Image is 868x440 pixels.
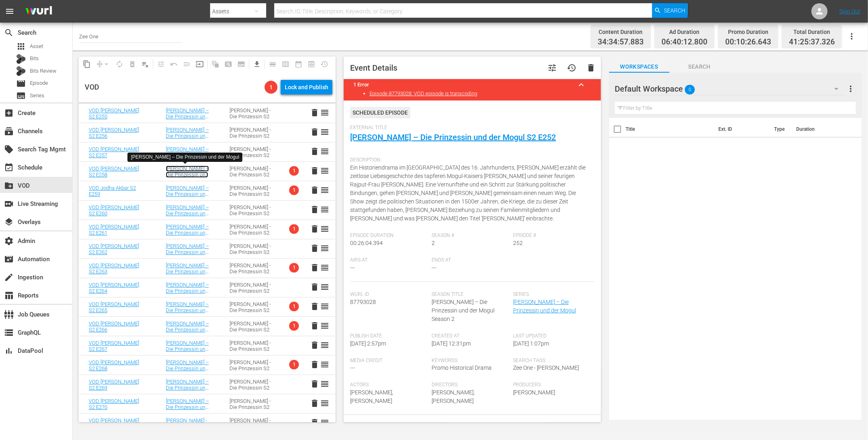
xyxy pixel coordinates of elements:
button: keyboard_arrow_up [572,75,591,94]
button: Search [652,3,688,18]
div: [PERSON_NAME] - Die Prinzessin S2 [230,107,274,119]
span: Episode Duration [350,233,428,239]
a: VOD [PERSON_NAME] S2 E268 [89,359,139,371]
a: VOD [PERSON_NAME] S2 E257 [89,146,139,158]
span: Bits Review [30,67,56,75]
a: VOD Jodha Akbar S2 E259 [89,185,136,197]
span: Ingestion [4,272,14,282]
span: 06:40:12.800 [661,38,707,47]
span: Event Details [350,63,397,73]
span: Revert to Primary Episode [167,58,180,71]
span: Episode [16,79,26,88]
span: 252 [513,240,523,246]
span: [PERSON_NAME] – Die Prinzessin und der Mogul Season 2 [432,299,495,322]
div: Ad Duration [661,26,707,38]
button: delete [310,185,319,195]
a: [PERSON_NAME] – Die Prinzessin und der Mogul [166,301,209,319]
th: Duration [792,118,840,140]
span: reorder [320,127,330,137]
span: delete [310,321,319,331]
span: Schedule [4,163,14,172]
div: [PERSON_NAME] - Die Prinzessin S2 [230,301,274,313]
span: Created At [432,333,509,339]
a: Sign Out [839,8,860,15]
span: Download as CSV [248,57,263,72]
span: --- [350,264,355,271]
a: VOD [PERSON_NAME] S2 E260 [89,204,139,216]
span: 1 [289,166,299,176]
a: [PERSON_NAME] – Die Prinzessin und der Mogul S2 E252 [350,132,556,142]
span: 41:25:37.326 [789,38,835,47]
span: Clear Lineup [139,58,152,71]
div: [PERSON_NAME] - Die Prinzessin S2 [230,243,274,255]
span: Media Credit [350,358,428,364]
a: [PERSON_NAME] – Die Prinzessin und der Mogul [166,398,209,416]
a: [PERSON_NAME] – Die Prinzessin und der Mogul [166,107,209,126]
a: [PERSON_NAME] – Die Prinzessin und der Mogul [166,379,209,397]
span: Select single day to View History [318,58,331,71]
a: [PERSON_NAME] – Die Prinzessin und der Mogul [166,204,209,222]
span: 1 [289,302,299,311]
span: reorder [320,205,330,214]
span: Overlays [4,217,14,227]
span: playlist_remove_outlined [141,60,149,68]
button: delete [310,243,319,253]
span: [DATE] 12:31pm [432,340,471,347]
button: delete [310,205,319,214]
span: Live Streaming [4,199,14,209]
a: [PERSON_NAME] – Die Prinzessin und der Mogul [166,321,209,339]
button: delete [310,147,319,156]
span: delete [310,360,319,369]
button: more_vert [846,79,856,98]
span: Ein Historiendrama im [GEOGRAPHIC_DATA] des 16. Jahrhunderts, [PERSON_NAME] erzählt die zeitlose ... [350,164,586,222]
span: Week Calendar View [279,58,292,71]
span: get_app [253,60,261,68]
span: Airs At [350,257,428,264]
button: delete [310,340,319,350]
span: Reports [4,291,14,300]
div: Scheduled Episode [350,107,410,118]
div: [PERSON_NAME] - Die Prinzessin S2 [230,185,274,197]
div: [PERSON_NAME] - Die Prinzessin S2 [230,127,274,139]
span: 1 [289,321,299,331]
span: Job Queues [4,310,14,319]
span: Asset [30,42,43,50]
span: 1 [289,360,299,369]
a: VOD [PERSON_NAME] S2 E263 [89,262,139,274]
span: Description: [350,157,590,163]
a: Episode 87793028: VOD episode is transcoding [369,90,477,96]
span: delete [310,302,319,311]
span: Keywords [432,358,509,364]
span: reorder [320,108,330,117]
span: reorder [320,166,330,176]
span: Wurl Id [350,291,428,298]
span: reorder [320,398,330,408]
a: [PERSON_NAME] – Die Prinzessin und der Mogul [166,166,209,184]
span: 1 [289,224,299,234]
button: delete [310,127,319,137]
button: delete [310,166,319,176]
span: keyboard_arrow_up [577,80,586,90]
span: 34:34:57.883 [598,38,644,47]
span: Loop Content [113,58,126,71]
span: [PERSON_NAME],[PERSON_NAME] [432,389,475,404]
span: Fill episodes with ad slates [180,58,193,71]
span: reorder [320,379,330,389]
div: [PERSON_NAME] - Die Prinzessin S2 [230,340,274,352]
a: VOD [PERSON_NAME] S2 E256 [89,127,139,139]
div: [PERSON_NAME] - Die Prinzessin S2 [230,282,274,294]
span: [DATE] 1:07pm [513,340,549,347]
span: reorder [320,282,330,292]
span: Search Tags [513,358,590,364]
button: delete [310,379,319,389]
title: 1 Error [353,82,572,88]
th: Ext. ID [714,118,770,140]
a: VOD [PERSON_NAME] S2 E269 [89,379,139,391]
span: Season # [432,233,509,239]
button: delete [310,108,319,117]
